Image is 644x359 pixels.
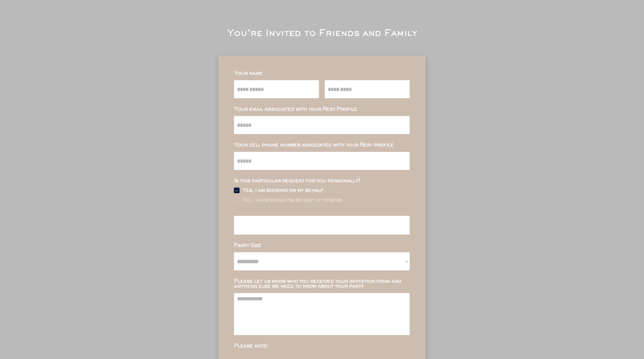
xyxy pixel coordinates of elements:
img: Group%2048096532.svg [234,188,240,193]
div: Yes, I am booking on my behalf [242,188,323,193]
div: Please note: [234,344,410,348]
div: Please let us know who you received your invitation from and anything else we need to know about ... [234,279,410,289]
div: Your email associated with your Resy Profile [234,107,410,112]
div: Your name [234,71,410,76]
div: No, I am booking on behalf of others [242,198,342,203]
div: Your cell phone number associated with your Resy profile [234,143,410,148]
div: You’re Invited to Friends and Family [227,30,417,38]
img: Rectangle%20315%20%281%29.svg [234,197,240,203]
div: Is this particular request for you personally? [234,178,410,183]
div: Party Size [234,243,410,248]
